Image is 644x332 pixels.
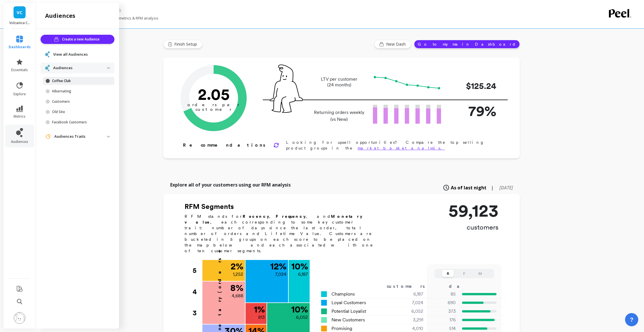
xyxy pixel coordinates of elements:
[358,146,445,150] a: market basket analysis.
[389,308,430,315] div: 6,052
[442,270,454,277] button: R
[45,12,75,20] h2: audiences
[243,214,269,219] b: Recency
[62,36,101,42] span: Create a new Audience
[430,317,456,323] p: 176
[270,65,303,113] img: pal seatted on line
[331,291,355,298] span: Champions
[474,270,486,277] button: M
[107,67,110,69] img: down caret icon
[450,100,496,122] p: 79%
[291,305,308,314] p: 10 %
[491,184,494,191] span: |
[43,118,114,126] a: Facebook Customers
[430,299,456,306] p: 690
[430,308,456,315] p: 373
[389,325,430,332] div: 4,010
[195,107,232,112] tspan: customer
[52,120,107,125] p: Facebook Customers
[41,35,114,44] button: Create a new Audience
[170,181,291,188] p: Explore all of your customers using our RFM analysis
[312,109,366,123] p: Returning orders weekly (vs New)
[275,271,286,278] p: 7,024
[183,142,267,149] p: Recommendations
[430,291,456,298] p: 85
[270,262,286,271] p: 12 %
[53,52,110,57] a: View all Audiences
[387,283,433,290] div: customers
[193,281,202,302] div: 4
[45,51,50,57] img: navigation item icon
[389,299,430,306] div: 7,024
[9,21,30,25] p: Volcanica Coffee
[53,65,107,71] p: Audiences
[54,134,107,139] p: Audiences Traits
[458,270,470,277] button: F
[386,41,407,47] span: New Dash
[230,283,243,292] p: 8 %
[52,99,107,104] p: Customers
[17,9,22,16] span: VC
[254,305,265,314] p: 1 %
[448,202,499,219] p: 59,123
[276,214,306,219] b: Frequency
[53,52,88,57] span: View all Audiences
[499,185,513,191] span: [DATE]
[11,68,28,72] span: essentials
[43,108,114,116] a: Old Site
[198,85,230,104] text: 2.05
[389,317,430,323] div: 3,291
[331,325,352,332] span: Promising
[389,291,430,298] div: 6,187
[286,139,501,151] p: Looking for upsell opportunities? Compare the top selling product groups in the
[291,262,308,271] p: 10 %
[331,299,366,306] span: Loyal Customers
[52,89,107,94] p: Hibernating
[45,134,51,139] img: navigation item icon
[52,79,107,83] p: Coffee Club
[231,262,243,271] p: 2 %
[374,40,411,48] button: New Dash
[449,283,472,290] div: days
[414,40,520,48] button: Go to my main Dashboard
[185,202,380,211] h2: RFM Segments
[630,316,633,324] span: ?
[331,308,366,315] span: Potential Loyalist
[11,139,28,144] span: audiences
[258,314,265,321] p: 813
[296,314,308,321] p: 6,052
[451,184,486,191] span: As of last night
[450,79,496,92] p: $125.24
[14,312,25,324] img: profile picture
[232,292,243,299] p: 4,688
[298,271,308,278] p: 6,187
[14,114,26,119] span: metrics
[43,87,114,95] a: Hibernating
[163,40,202,48] button: Finish Setup
[107,136,110,137] img: down caret icon
[193,302,202,324] div: 3
[9,45,31,49] span: dashboards
[448,223,499,232] p: customers
[45,65,50,71] img: navigation item icon
[233,271,243,278] p: 1,252
[331,317,365,323] span: New Customers
[430,325,456,332] p: 514
[43,98,114,106] a: Customers
[174,41,199,47] span: Finish Setup
[52,110,107,114] p: Old Site
[185,213,380,254] p: RFM stands for , , and , each corresponding to some key customer trait: number of days since the ...
[193,260,202,281] div: 5
[312,76,366,88] p: LTV per customer (24 months)
[625,313,638,326] button: ?
[43,77,114,85] a: Coffee Club
[14,92,26,96] span: explore
[187,102,240,107] tspan: orders per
